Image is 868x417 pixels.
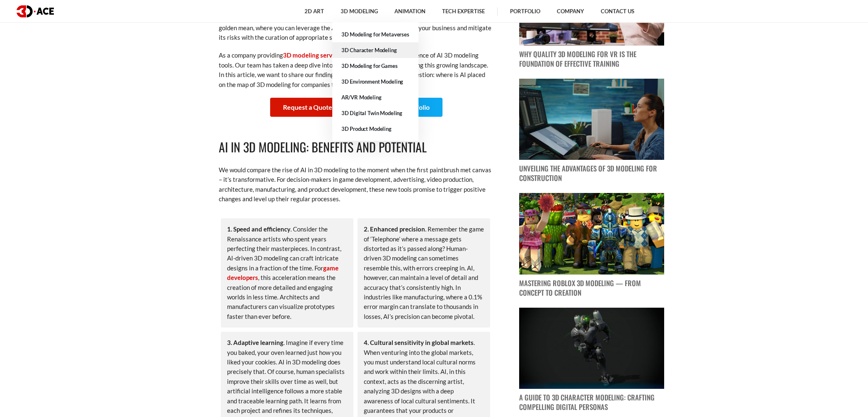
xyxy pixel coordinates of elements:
[519,79,664,183] a: blog post image Unveiling the Advantages of 3D Modeling for Construction
[519,279,664,298] p: Mastering Roblox 3D Modeling — From Concept to Creation
[332,89,418,105] a: AR/VR Modeling
[17,5,54,17] img: logo dark
[219,165,492,204] p: We would compare the rise of AI in 3D modeling to the moment when the first paintbrush met canvas...
[270,98,345,117] a: Request a Quote
[519,308,664,412] a: blog post image A Guide to 3D Character Modeling: Crafting Compelling Digital Personas
[519,393,664,412] p: A Guide to 3D Character Modeling: Crafting Compelling Digital Personas
[332,27,418,42] a: 3D Modeling for Metaverses
[283,51,343,59] a: 3D modeling services
[364,224,484,321] p: . Remember the game of ‘Telephone’ where a message gets distorted as it’s passed along? Human-dri...
[227,224,347,321] p: . Consider the Renaissance artists who spent years perfecting their masterpieces. In contrast, AI...
[519,164,664,183] p: Unveiling the Advantages of 3D Modeling for Construction
[332,121,418,137] a: 3D Product Modeling
[519,308,664,389] img: blog post image
[364,339,474,346] strong: 4. Cultural sensitivity in global markets
[219,4,492,43] p: Yet, we need to understand that AI technologies are not omnipotent. They can help greatly, but ru...
[519,193,664,298] a: blog post image Mastering Roblox 3D Modeling — From Concept to Creation
[519,50,664,69] p: Why Quality 3D Modeling for VR Is the Foundation of Effective Training
[332,42,418,58] a: 3D Character Modeling
[519,193,664,275] img: blog post image
[332,74,418,89] a: 3D Environment Modeling
[519,79,664,160] img: blog post image
[364,225,425,233] strong: 2. Enhanced precision
[219,51,492,89] p: As a company providing , we cannot miss the emergence of AI 3D modeling tools. Our team has taken...
[219,137,492,157] h2: AI in 3D Modeling: Benefits and Potential
[227,339,283,346] strong: 3. Adaptive learning
[227,225,290,233] strong: 1. Speed and efficiency
[332,58,418,74] a: 3D Modeling for Games
[332,105,418,121] a: 3D Digital Twin Modeling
